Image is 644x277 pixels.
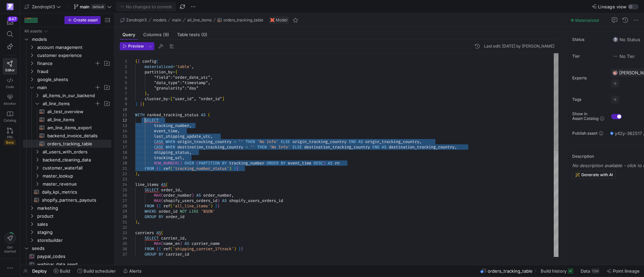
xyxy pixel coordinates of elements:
span: PRs [7,135,13,139]
span: storebuilder [37,236,110,244]
span: MAX [154,193,161,198]
div: 9 [120,101,127,107]
span: ranked_tracking_status [147,112,199,118]
div: Press SPACE to select this row. [23,59,111,67]
span: AS [196,193,201,198]
button: Point lineage [604,265,643,277]
span: ) [180,160,182,166]
a: daily_kpi_metrics​​​​​​​​​​ [23,188,111,196]
span: order_id [161,187,180,193]
button: ZendropV3 [23,2,63,11]
div: 15 [120,134,127,139]
div: 8 [120,96,127,101]
div: Press SPACE to select this row. [23,51,111,59]
span: account management [37,44,110,51]
span: THEN [257,144,267,150]
span: "user_id", "order_id" [173,96,222,101]
div: Press SPACE to select this row. [23,188,111,196]
a: PRsBeta [3,125,17,148]
span: orders_tracking_table​​​​​​​​​​ [47,140,104,148]
a: paypal_codes​​​​​​ [23,252,111,260]
span: line_items [135,182,159,187]
span: NOT [180,209,187,214]
span: , [231,193,234,198]
div: Press SPACE to select this row. [23,172,111,180]
span: tracking_number [154,123,189,128]
button: main [170,16,183,24]
span: Generate with AI [581,172,613,177]
span: origin_tracking_country [365,139,419,144]
span: : [180,80,182,85]
div: Press SPACE to select this row. [23,164,111,172]
span: 'table' [175,64,192,69]
span: all_items_in_our_backend [43,92,110,99]
span: [ [170,96,173,101]
span: = [168,96,170,101]
span: { [159,166,161,171]
span: Materialized [575,18,599,23]
span: Monitor [4,101,16,106]
span: config [142,59,156,64]
span: ) [323,160,325,166]
span: order_number [163,193,192,198]
div: Press SPACE to select this row. [23,67,111,75]
span: ( [170,203,173,209]
span: , [210,134,213,139]
span: Code [6,85,14,89]
span: all_line_items​​​​​​​​​​ [47,116,104,124]
span: '' [238,139,243,144]
span: daily_kpi_metrics​​​​​​​​​​ [42,188,104,196]
span: WHERE [145,209,156,214]
button: No statusNo Status [611,35,642,44]
span: master_revenue [43,180,110,188]
div: Press SPACE to select this row. [23,124,111,132]
span: Show in Asset Catalog [572,112,598,121]
span: Preview [128,44,144,49]
span: , [419,139,422,144]
div: 3 [120,69,127,75]
div: 1 [120,59,127,64]
span: LIKE [189,209,199,214]
a: orders_tracking_table​​​​​​​​​​ [23,140,111,148]
span: rn [335,160,339,166]
span: webinar_data_seed​​​​​​ [37,261,104,268]
span: orders_tracking_table [223,18,263,22]
span: paypal_codes​​​​​​ [37,253,104,260]
span: ( [208,112,210,118]
div: 847 [7,16,18,22]
div: Press SPACE to select this row. [23,35,111,43]
span: , [182,155,184,160]
span: END [349,139,356,144]
span: WHEN [166,144,175,150]
div: 2 [120,64,127,69]
div: Press SPACE to select this row. [23,75,111,83]
span: Tier [572,54,606,59]
button: Alerts [120,265,145,277]
span: Columns [143,32,169,37]
span: ) [210,203,213,209]
div: 6 [120,85,127,91]
span: 'tracking_number_status' [173,166,229,171]
span: No Tier [613,54,635,59]
span: main [80,4,90,9]
span: AS [161,182,166,187]
span: origin_tracking_country [177,139,231,144]
span: "day" [187,85,199,91]
div: 25 [120,187,127,193]
span: finance [37,60,94,67]
span: Experts [572,76,606,80]
span: ) [135,171,138,177]
span: FROM [145,166,154,171]
span: { [135,59,138,64]
span: Build history [541,268,567,274]
span: No Status [613,37,640,42]
div: Press SPACE to select this row. [23,204,111,212]
div: All assets [24,29,42,33]
img: No status [613,37,618,42]
a: backend_invoice_details​​​​​​​​​​ [23,132,111,140]
div: Press SPACE to select this row. [23,140,111,148]
span: materialized [145,64,173,69]
span: { [159,203,161,209]
button: Build scheduler [74,265,119,277]
span: END [372,144,379,150]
